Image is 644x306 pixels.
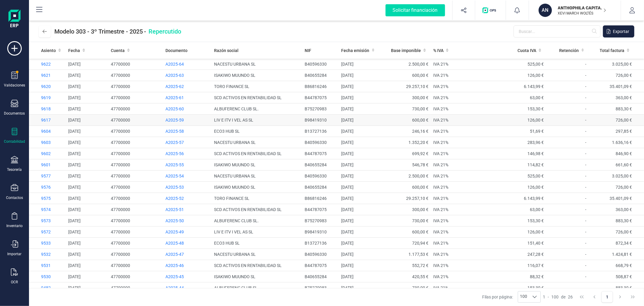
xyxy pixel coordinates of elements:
[165,263,184,268] span: A2025-46
[302,282,339,294] td: B75270983
[302,171,339,182] td: B40596330
[546,182,589,193] td: -
[41,84,51,89] span: 9620
[339,182,382,193] td: [DATE]
[41,252,51,257] span: 9532
[66,204,108,215] td: [DATE]
[382,182,431,193] td: 600,00 €
[431,249,497,260] td: IVA 21%
[108,81,163,92] td: 47700000
[431,171,497,182] td: IVA 21%
[212,182,302,193] td: ISAKIWO MUUNDO SL
[41,118,51,122] span: 9617
[108,238,163,249] td: 47700000
[165,62,184,67] span: A2025-64
[339,148,382,159] td: [DATE]
[302,81,339,92] td: B86816246
[382,92,431,103] td: 300,00 €
[108,159,163,171] td: 47700000
[433,47,444,54] span: % IVA
[165,207,184,212] span: A2025-51
[302,204,339,215] td: B44787075
[339,226,382,238] td: [DATE]
[613,28,629,34] span: Exportar
[589,182,644,193] td: 726,00 €
[339,137,382,148] td: [DATE]
[165,162,184,167] span: A2025-55
[589,249,644,260] td: 1.424,81 €
[165,118,184,122] span: A2025-59
[144,27,184,36] span: -
[378,1,452,20] button: Solicitar financiación
[382,271,431,282] td: 420,55 €
[41,263,51,268] span: 9531
[66,148,108,159] td: [DATE]
[600,47,624,54] span: Total factura
[302,92,339,103] td: B44787075
[589,238,644,249] td: 872,34 €
[546,81,589,92] td: -
[539,4,552,17] div: AN
[546,92,589,103] td: -
[552,294,559,300] span: 100
[589,193,644,204] td: 35.401,09 €
[341,47,370,54] span: Fecha emisión
[66,115,108,126] td: [DATE]
[382,238,431,249] td: 720,94 €
[431,103,497,115] td: IVA 21%
[66,159,108,171] td: [DATE]
[165,151,184,156] span: A2025-56
[302,249,339,260] td: B40596330
[589,70,644,81] td: 726,00 €
[4,83,25,88] div: Validaciones
[339,159,382,171] td: [DATE]
[108,103,163,115] td: 47700000
[482,291,541,303] div: Filas por página:
[431,193,497,204] td: IVA 21%
[4,139,25,144] div: Contabilidad
[41,229,51,234] span: 9572
[214,47,239,54] span: Razón social
[382,249,431,260] td: 1.177,53 €
[339,204,382,215] td: [DATE]
[498,103,546,115] td: 153,30 €
[165,140,184,145] span: A2025-57
[546,260,589,271] td: -
[589,81,644,92] td: 35.401,09 €
[212,137,302,148] td: NACESTU URBANA SL
[165,185,184,190] span: A2025-53
[339,171,382,182] td: [DATE]
[7,167,22,172] div: Tesorería
[212,70,302,81] td: ISAKIWO MUUNDO SL
[431,271,497,282] td: IVA 21%
[536,1,614,20] button: ANANTHOPHILA CAPITAL SLXEVI MARCH WOLTÉS
[589,92,644,103] td: 363,00 €
[498,137,546,148] td: 283,96 €
[543,294,573,300] div: -
[66,182,108,193] td: [DATE]
[41,218,51,223] span: 9573
[498,126,546,137] td: 51,69 €
[66,193,108,204] td: [DATE]
[382,215,431,226] td: 730,00 €
[382,282,431,294] td: 730,00 €
[66,92,108,103] td: [DATE]
[302,70,339,81] td: B40655284
[41,274,51,279] span: 9530
[589,260,644,271] td: 668,79 €
[11,280,18,285] div: OCR
[431,226,497,238] td: IVA 21%
[382,137,431,148] td: 1.352,20 €
[589,159,644,171] td: 661,60 €
[589,215,644,226] td: 883,30 €
[391,47,421,54] span: Base imponible
[66,171,108,182] td: [DATE]
[517,47,536,54] span: Cuota IVA
[498,260,546,271] td: 116,07 €
[302,271,339,282] td: B40655284
[165,84,184,89] span: A2025-62
[339,81,382,92] td: [DATE]
[41,196,51,201] span: 9575
[339,238,382,249] td: [DATE]
[165,285,184,290] span: A2025-44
